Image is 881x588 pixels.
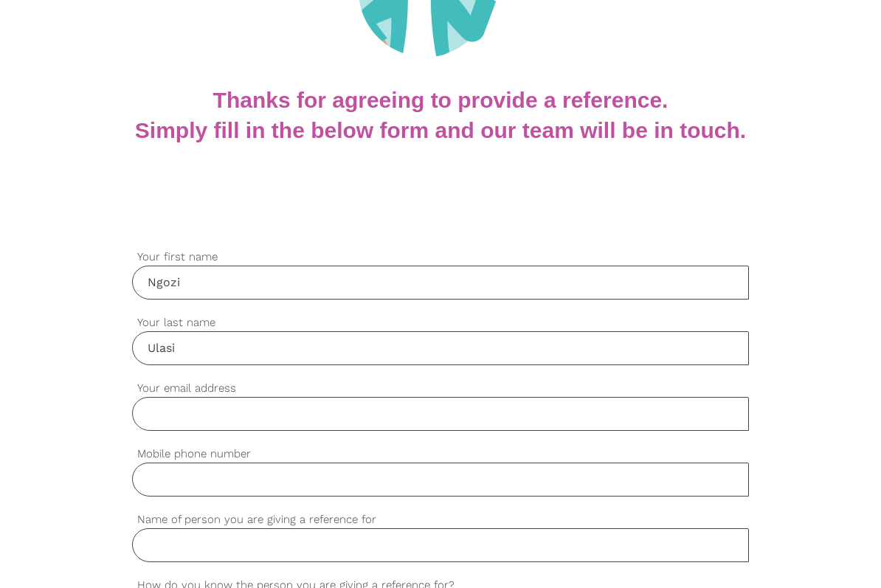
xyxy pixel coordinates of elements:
[132,249,749,266] label: Your first name
[132,511,749,528] label: Name of person you are giving a reference for
[132,446,749,463] label: Mobile phone number
[135,118,746,142] b: Simply fill in the below form and our team will be in touch.
[132,314,749,331] label: Your last name
[213,88,668,112] b: Thanks for agreeing to provide a reference.
[132,380,749,397] label: Your email address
